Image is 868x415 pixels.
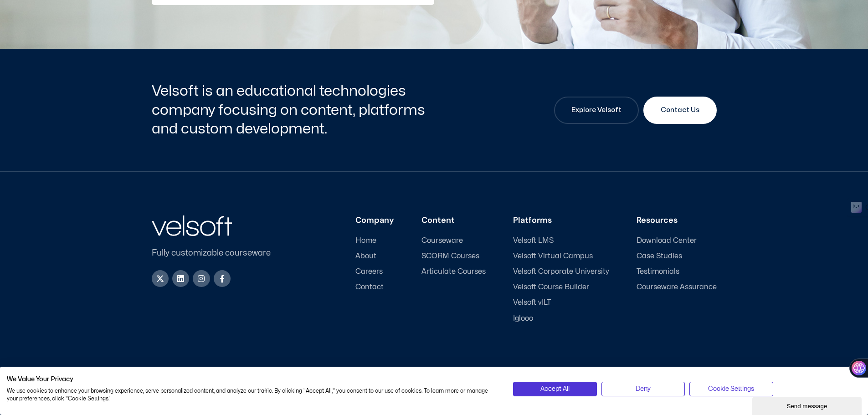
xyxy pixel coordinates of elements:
span: Velsoft vILT [513,298,551,307]
h3: Platforms [513,215,609,225]
span: Testimonials [637,267,679,276]
a: Explore Velsoft [554,97,639,124]
p: We use cookies to enhance your browsing experience, serve personalized content, and analyze our t... [7,387,499,403]
span: Courseware [421,236,463,245]
span: Velsoft LMS [513,236,554,245]
span: About [355,252,376,261]
a: Download Center [637,236,717,245]
a: Contact Us [643,97,717,124]
h3: Company [355,215,394,225]
a: Velsoft Corporate University [513,267,609,276]
span: Velsoft Virtual Campus [513,252,593,261]
a: SCORM Courses [421,252,486,261]
a: Case Studies [637,252,717,261]
span: Iglooo [513,314,533,323]
a: Velsoft vILT [513,298,609,307]
a: Velsoft Virtual Campus [513,252,609,261]
h3: Content [421,215,486,225]
a: About [355,252,394,261]
span: Download Center [637,236,697,245]
a: Testimonials [637,267,717,276]
span: SCORM Courses [421,252,479,261]
button: Adjust cookie preferences [689,382,773,396]
span: Explore Velsoft [571,105,621,116]
button: Accept all cookies [513,382,596,396]
a: Courseware [421,236,486,245]
span: Home [355,236,376,245]
span: Careers [355,267,383,276]
a: Velsoft Course Builder [513,283,609,292]
iframe: chat widget [752,395,863,415]
a: Courseware Assurance [637,283,717,292]
span: Contact Us [661,105,699,116]
a: Iglooo [513,314,609,323]
span: Velsoft Course Builder [513,283,589,292]
a: Velsoft LMS [513,236,609,245]
button: Deny all cookies [601,382,685,396]
span: Contact [355,283,384,292]
h2: We Value Your Privacy [7,375,499,384]
span: Deny [636,384,651,394]
span: Cookie Settings [708,384,754,394]
p: Fully customizable courseware [152,247,286,259]
a: Articulate Courses [421,267,486,276]
span: Accept All [540,384,570,394]
span: Case Studies [637,252,682,261]
a: Careers [355,267,394,276]
a: Home [355,236,394,245]
a: Contact [355,283,394,292]
h3: Resources [637,215,717,225]
h2: Velsoft is an educational technologies company focusing on content, platforms and custom developm... [152,82,432,138]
